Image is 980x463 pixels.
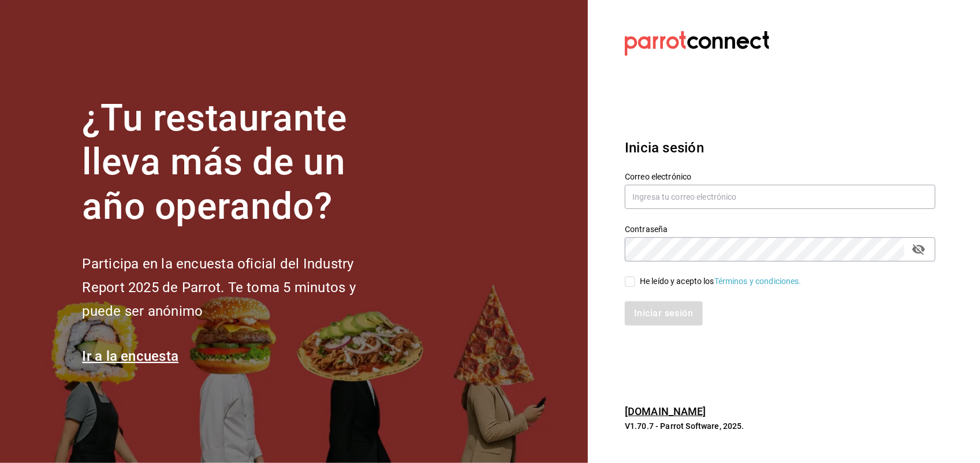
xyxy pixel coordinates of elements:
[714,277,802,286] a: Términos y condiciones.
[83,96,394,229] h1: ¿Tu restaurante lleva más de un año operando?
[909,240,929,259] button: passwordField
[625,173,936,181] label: Correo electrónico
[625,405,706,417] a: [DOMAIN_NAME]
[625,225,936,233] label: Contraseña
[625,420,936,432] p: V1.70.7 - Parrot Software, 2025.
[625,137,936,158] h3: Inicia sesión
[640,275,802,287] div: He leído y acepto los
[625,185,936,209] input: Ingresa tu correo electrónico
[83,252,394,323] h2: Participa en la encuesta oficial del Industry Report 2025 de Parrot. Te toma 5 minutos y puede se...
[83,348,179,364] a: Ir a la encuesta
